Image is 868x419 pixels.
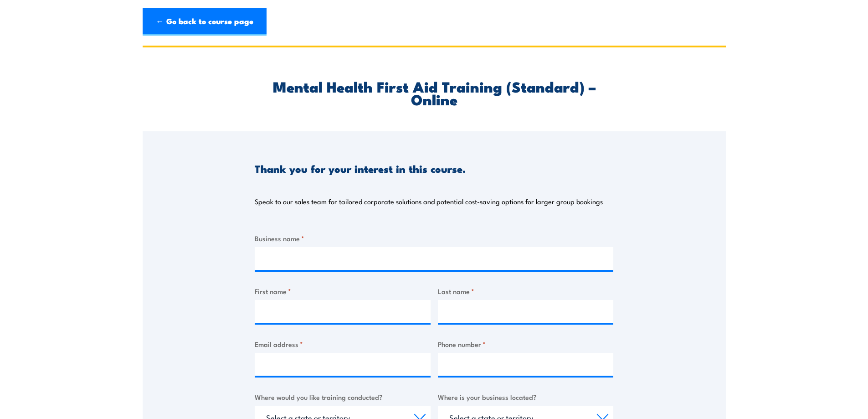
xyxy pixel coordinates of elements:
h2: Mental Health First Aid Training (Standard) – Online [255,80,613,105]
label: Where is your business located? [438,392,614,402]
label: Phone number [438,339,614,349]
label: Where would you like training conducted? [255,392,431,402]
p: Speak to our sales team for tailored corporate solutions and potential cost-saving options for la... [255,197,603,206]
label: Last name [438,286,614,296]
a: ← Go back to course page [143,8,267,36]
label: Business name [255,233,613,243]
label: Email address [255,339,431,349]
h3: Thank you for your interest in this course. [255,163,466,174]
label: First name [255,286,431,296]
